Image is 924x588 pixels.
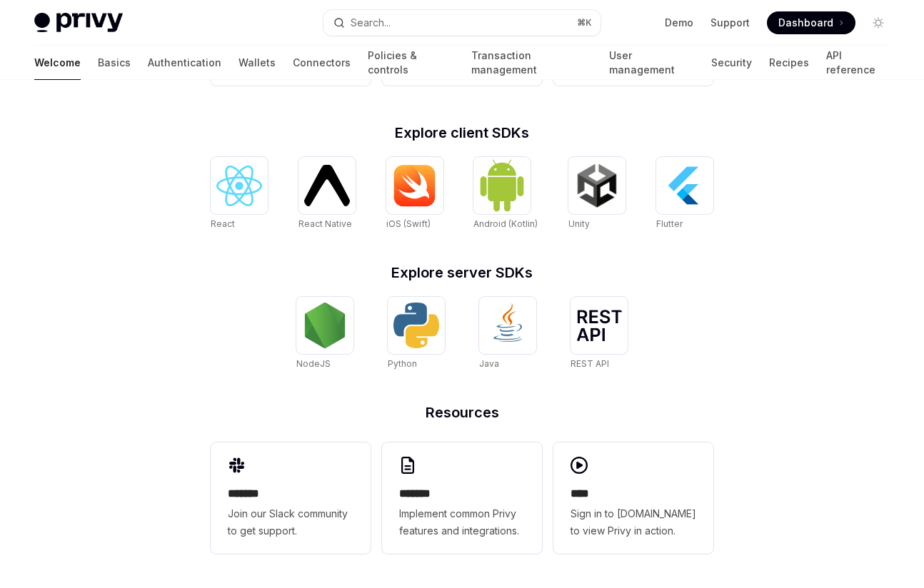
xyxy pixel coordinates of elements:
[778,16,833,30] span: Dashboard
[211,442,371,554] a: **** **Join our Slack community to get support.
[576,310,622,341] img: REST API
[216,166,262,206] img: React
[211,265,713,280] h2: Explore server SDKs
[211,218,235,229] span: React
[479,297,536,371] a: JavaJava
[568,218,590,229] span: Unity
[298,157,356,231] a: React NativeReact Native
[238,46,276,80] a: Wallets
[656,218,683,229] span: Flutter
[368,46,454,80] a: Policies & controls
[211,405,713,420] h2: Resources
[609,46,695,80] a: User management
[574,163,620,208] img: Unity
[571,358,609,369] span: REST API
[351,14,391,31] div: Search...
[228,505,353,539] span: Join our Slack community to get support.
[710,16,750,30] a: Support
[302,303,348,348] img: NodeJS
[34,13,123,33] img: light logo
[471,46,591,80] a: Transaction management
[568,157,626,231] a: UnityUnity
[656,157,713,231] a: FlutterFlutter
[662,163,708,208] img: Flutter
[393,303,439,348] img: Python
[388,358,417,369] span: Python
[577,17,592,29] span: ⌘ K
[382,442,542,554] a: **** **Implement common Privy features and integrations.
[767,11,855,34] a: Dashboard
[665,16,693,30] a: Demo
[211,157,268,231] a: ReactReact
[479,158,525,212] img: Android (Kotlin)
[296,358,331,369] span: NodeJS
[293,46,351,80] a: Connectors
[485,303,531,348] img: Java
[304,165,350,206] img: React Native
[769,46,809,80] a: Recipes
[298,218,352,229] span: React Native
[553,442,713,554] a: ****Sign in to [DOMAIN_NAME] to view Privy in action.
[867,11,890,34] button: Toggle dark mode
[826,46,890,80] a: API reference
[392,164,438,207] img: iOS (Swift)
[479,358,499,369] span: Java
[34,46,81,80] a: Welcome
[571,505,696,539] span: Sign in to [DOMAIN_NAME] to view Privy in action.
[388,297,445,371] a: PythonPython
[473,218,538,229] span: Android (Kotlin)
[473,157,538,231] a: Android (Kotlin)Android (Kotlin)
[323,10,601,36] button: Search...⌘K
[148,46,221,80] a: Authentication
[98,46,131,80] a: Basics
[386,157,443,231] a: iOS (Swift)iOS (Swift)
[386,218,431,229] span: iOS (Swift)
[296,297,353,371] a: NodeJSNodeJS
[571,297,628,371] a: REST APIREST API
[211,126,713,140] h2: Explore client SDKs
[711,46,752,80] a: Security
[399,505,525,539] span: Implement common Privy features and integrations.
